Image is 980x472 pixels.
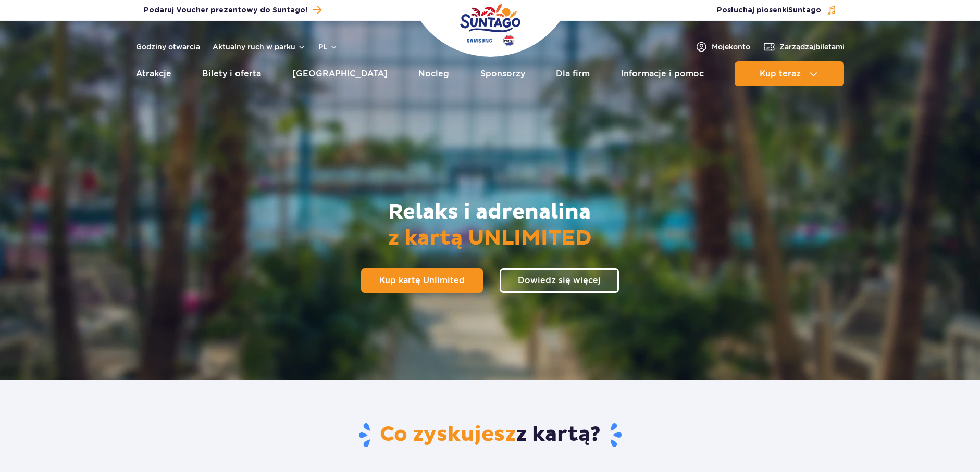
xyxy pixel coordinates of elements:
[213,43,306,51] button: Aktualny ruch w parku
[185,422,795,449] h2: z kartą?
[695,41,750,53] a: Mojekonto
[136,61,171,86] a: Atrakcje
[144,3,321,17] a: Podaruj Voucher prezentowy do Suntago!
[788,7,821,14] span: Suntago
[556,61,590,86] a: Dla firm
[318,42,338,52] button: pl
[388,199,592,251] h2: Relaks i adrenalina
[292,61,388,86] a: [GEOGRAPHIC_DATA]
[712,42,750,52] span: Moje konto
[379,276,465,285] span: Kup kartę Unlimited
[779,42,845,52] span: Zarządzaj biletami
[380,422,516,448] span: Co zyskujesz
[388,225,592,251] span: z kartą UNLIMITED
[518,276,601,285] span: Dowiedz się więcej
[760,69,801,79] span: Kup teraz
[763,41,845,53] a: Zarządzajbiletami
[717,5,821,16] span: Posłuchaj piosenki
[621,61,704,86] a: Informacje i pomoc
[202,61,261,86] a: Bilety i oferta
[136,42,200,52] a: Godziny otwarcia
[480,61,525,86] a: Sponsorzy
[361,268,483,293] a: Kup kartę Unlimited
[735,61,844,86] button: Kup teraz
[418,61,449,86] a: Nocleg
[500,268,619,293] a: Dowiedz się więcej
[717,5,837,16] button: Posłuchaj piosenkiSuntago
[144,5,307,16] span: Podaruj Voucher prezentowy do Suntago!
